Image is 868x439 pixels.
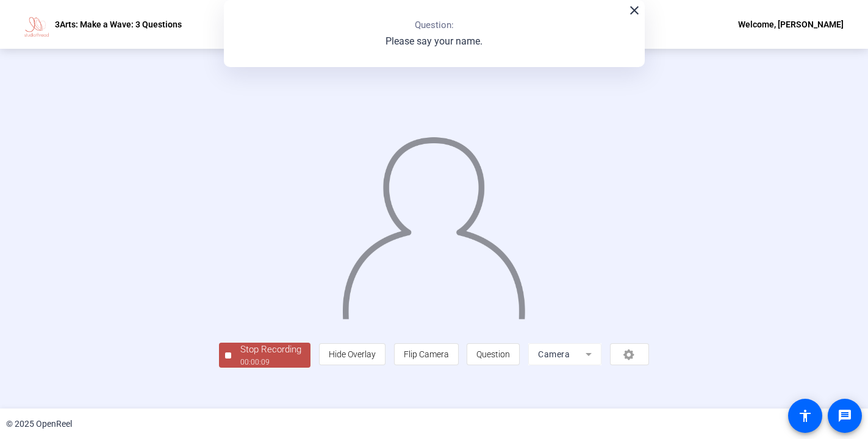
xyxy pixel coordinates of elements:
button: Stop Recording00:00:09 [219,343,310,368]
span: Question [476,349,510,359]
button: Hide Overlay [319,343,386,365]
img: overlay [341,126,527,319]
mat-icon: message [838,409,852,423]
div: Welcome, [PERSON_NAME] [738,17,844,32]
div: 00:00:09 [240,357,301,368]
img: OpenReel logo [24,12,49,37]
p: 3Arts: Make a Wave: 3 Questions [55,17,182,32]
p: Question: [415,18,454,32]
button: Flip Camera [394,343,459,365]
div: Stop Recording [240,343,301,357]
mat-icon: accessibility [798,409,812,423]
div: © 2025 OpenReel [6,418,72,430]
span: Flip Camera [404,349,449,359]
p: Please say your name. [386,34,482,49]
mat-icon: close [627,3,642,18]
span: Hide Overlay [329,349,376,359]
button: Question [467,343,520,365]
